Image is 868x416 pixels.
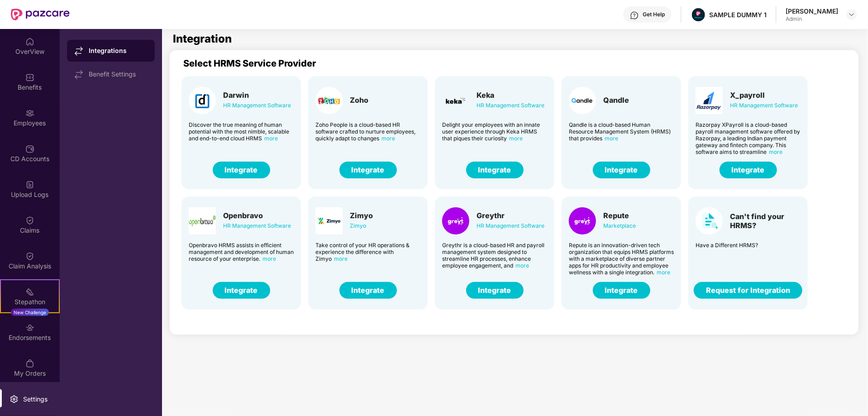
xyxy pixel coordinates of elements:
div: Get Help [643,11,665,18]
div: Have a Different HRMS? [696,242,801,249]
div: Darwin [223,91,291,100]
div: Zoho People is a cloud-based HR software crafted to nurture employees, quickly adapt to changes [315,121,420,142]
span: more [509,135,523,142]
img: svg+xml;base64,PHN2ZyBpZD0iSGVscC0zMngzMiIgeG1sbnM9Imh0dHA6Ly93d3cudzMub3JnLzIwMDAvc3ZnIiB3aWR0aD... [630,11,639,20]
div: Discover the true meaning of human potential with the most nimble, scalable and end-to-end cloud ... [189,121,294,142]
div: Repute is an innovation-driven tech organization that equips HRMS platforms with a marketplace of... [569,242,674,276]
img: Card Logo [569,87,596,114]
img: svg+xml;base64,PHN2ZyBpZD0iTXlfT3JkZXJzIiBkYXRhLW5hbWU9Ik15IE9yZGVycyIgeG1sbnM9Imh0dHA6Ly93d3cudz... [25,359,34,368]
div: Zimyo [350,221,373,231]
button: Integrate [593,282,650,299]
button: Integrate [593,162,650,178]
div: Admin [786,15,838,23]
img: svg+xml;base64,PHN2ZyB4bWxucz0iaHR0cDovL3d3dy53My5vcmcvMjAwMC9zdmciIHdpZHRoPSIxNy44MzIiIGhlaWdodD... [74,70,83,79]
img: svg+xml;base64,PHN2ZyBpZD0iQ2xhaW0iIHhtbG5zPSJodHRwOi8vd3d3LnczLm9yZy8yMDAwL3N2ZyIgd2lkdGg9IjIwIi... [25,216,34,225]
div: New Challenge [11,309,49,316]
img: Card Logo [315,87,343,114]
div: Openbravo [223,211,291,220]
div: SAMPLE DUMMY 1 [709,10,767,19]
div: X_payroll [730,91,798,100]
div: HR Management Software [223,100,291,110]
div: Repute [603,211,636,220]
button: Request for Integration [694,282,802,299]
img: Card Logo [315,207,343,234]
button: Integrate [720,162,777,178]
button: Integrate [339,282,397,299]
img: svg+xml;base64,PHN2ZyBpZD0iRHJvcGRvd24tMzJ4MzIiIHhtbG5zPSJodHRwOi8vd3d3LnczLm9yZy8yMDAwL3N2ZyIgd2... [848,11,855,18]
div: Can't find your HRMS? [730,212,801,230]
img: svg+xml;base64,PHN2ZyB4bWxucz0iaHR0cDovL3d3dy53My5vcmcvMjAwMC9zdmciIHdpZHRoPSIxNy44MzIiIGhlaWdodD... [74,47,83,56]
div: Marketplace [603,221,636,231]
div: Greythr [477,211,544,220]
button: Integrate [339,162,397,178]
div: Razorpay XPayroll is a cloud-based payroll management software offered by Razorpay, a leading Ind... [696,121,801,155]
span: more [382,135,395,142]
img: svg+xml;base64,PHN2ZyBpZD0iQ2xhaW0iIHhtbG5zPSJodHRwOi8vd3d3LnczLm9yZy8yMDAwL3N2ZyIgd2lkdGg9IjIwIi... [25,252,34,261]
img: svg+xml;base64,PHN2ZyBpZD0iQmVuZWZpdHMiIHhtbG5zPSJodHRwOi8vd3d3LnczLm9yZy8yMDAwL3N2ZyIgd2lkdGg9Ij... [25,73,34,82]
img: svg+xml;base64,PHN2ZyB4bWxucz0iaHR0cDovL3d3dy53My5vcmcvMjAwMC9zdmciIHdpZHRoPSIyMSIgaGVpZ2h0PSIyMC... [25,287,34,296]
div: Qandle is a cloud-based Human Resource Management System (HRMS) that provides [569,121,674,142]
button: Integrate [466,282,524,299]
div: Integrations [89,46,148,55]
img: Card Logo [569,207,596,234]
div: Zoho [350,96,368,105]
span: more [605,135,618,142]
div: Keka [477,91,544,100]
img: Pazcare_Alternative_logo-01-01.png [692,8,705,21]
img: Card Logo [696,207,723,234]
div: Take control of your HR operations & experience the difference with Zimyo [315,242,420,262]
span: more [264,135,278,142]
img: New Pazcare Logo [11,9,70,20]
img: svg+xml;base64,PHN2ZyBpZD0iSG9tZSIgeG1sbnM9Imh0dHA6Ly93d3cudzMub3JnLzIwMDAvc3ZnIiB3aWR0aD0iMjAiIG... [25,37,34,46]
div: [PERSON_NAME] [786,7,838,15]
img: svg+xml;base64,PHN2ZyBpZD0iRW1wbG95ZWVzIiB4bWxucz0iaHR0cDovL3d3dy53My5vcmcvMjAwMC9zdmciIHdpZHRoPS... [25,109,34,118]
div: Greythr is a cloud-based HR and payroll management system designed to streamline HR processes, en... [442,242,547,269]
span: more [657,269,670,276]
span: more [769,148,782,155]
img: Card Logo [189,87,216,114]
div: Qandle [603,96,629,105]
div: HR Management Software [223,221,291,231]
img: svg+xml;base64,PHN2ZyBpZD0iQ0RfQWNjb3VudHMiIGRhdGEtbmFtZT0iQ0QgQWNjb3VudHMiIHhtbG5zPSJodHRwOi8vd3... [25,144,34,153]
div: Delight your employees with an innate user experience through Keka HRMS that piques their curiosity [442,121,547,142]
span: more [262,255,276,262]
img: Card Logo [696,87,723,114]
div: Settings [20,395,50,404]
div: HR Management Software [730,100,798,110]
img: Card Logo [189,207,216,234]
div: HR Management Software [477,100,544,110]
h1: Integration [173,33,232,44]
span: more [515,262,529,269]
button: Integrate [213,282,270,299]
div: Select HRMS Service Provider [183,58,865,69]
img: svg+xml;base64,PHN2ZyBpZD0iU2V0dGluZy0yMHgyMCIgeG1sbnM9Imh0dHA6Ly93d3cudzMub3JnLzIwMDAvc3ZnIiB3aW... [10,395,19,404]
img: Card Logo [442,207,469,234]
div: Benefit Settings [89,71,148,78]
button: Integrate [213,162,270,178]
img: svg+xml;base64,PHN2ZyBpZD0iRW5kb3JzZW1lbnRzIiB4bWxucz0iaHR0cDovL3d3dy53My5vcmcvMjAwMC9zdmciIHdpZH... [25,323,34,332]
div: Openbravo HRMS assists in efficient management and development of human resource of your enterprise. [189,242,294,262]
div: Stepathon [1,297,59,306]
span: more [334,255,348,262]
img: svg+xml;base64,PHN2ZyBpZD0iVXBsb2FkX0xvZ3MiIGRhdGEtbmFtZT0iVXBsb2FkIExvZ3MiIHhtbG5zPSJodHRwOi8vd3... [25,180,34,189]
div: HR Management Software [477,221,544,231]
button: Integrate [466,162,524,178]
img: Card Logo [442,87,469,114]
div: Zimyo [350,211,373,220]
